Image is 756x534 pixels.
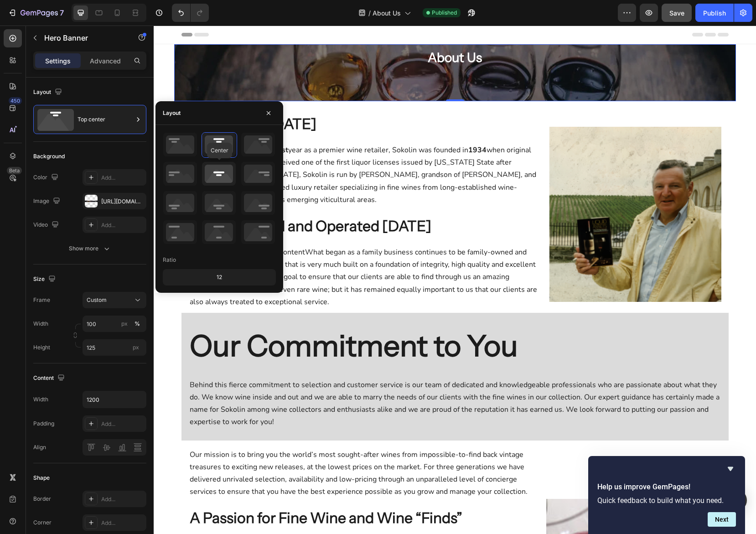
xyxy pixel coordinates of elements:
button: 7 [4,4,68,22]
span: px [133,344,139,351]
div: Add... [101,495,144,503]
div: Align [33,443,46,451]
strong: 1934 [315,119,333,130]
span: About Us [373,8,401,18]
button: Next question [708,512,736,527]
span: Custom [87,296,107,304]
div: Padding [33,420,54,428]
div: Content [33,372,67,384]
input: px [83,339,146,356]
div: Ratio [163,256,176,264]
div: Add... [101,420,144,428]
p: Hero Banner [44,32,122,43]
div: Border [33,495,51,503]
p: Advanced [90,56,121,66]
div: Image [33,195,62,207]
div: Show more [69,244,111,253]
div: % [135,320,140,328]
div: 450 [9,97,22,104]
label: Frame [33,296,50,304]
p: Quick feedback to build what you need. [597,496,736,505]
button: Custom [83,292,146,308]
div: Corner [33,518,52,527]
h2: Rich Text Editor. Editing area: main [35,295,568,346]
div: Layout [33,86,64,99]
button: Publish [695,4,734,22]
span: Save [669,9,684,17]
input: Auto [83,391,146,408]
h2: A Passion for Fine Wine and Wine “Finds” [35,481,385,504]
label: Width [33,320,48,328]
div: Top center [78,109,133,130]
div: Size [33,273,57,285]
img: gempages_584529791181390424-78ece1a0-a05f-4991-9006-ab0fbb7a3078.webp [393,101,568,276]
div: Add... [101,519,144,527]
p: 7 [60,7,64,18]
button: Save [662,4,692,22]
div: Color [33,171,60,184]
div: Rich Text Editor. Editing area: main [35,353,568,404]
div: Undo/Redo [172,4,209,22]
p: Behind this fierce commitment to selection and customer service is our team of dedicated and know... [36,353,567,403]
div: Background [33,152,65,161]
p: Settings [45,56,71,66]
div: 12 [165,271,274,284]
div: Shape [33,474,50,482]
label: Height [33,343,50,352]
div: Add... [101,221,144,229]
span: Published [432,9,457,17]
div: Publish [703,8,726,18]
div: Video [33,219,61,231]
strong: [PERSON_NAME] [57,132,118,142]
div: Beta [7,167,22,174]
strong: Family Owned and Operated [DATE] [36,192,278,209]
div: Add... [101,174,144,182]
span: / [368,8,371,18]
p: Our mission is to bring you the world’s most sought-after wines from impossible-to-find back vint... [36,423,384,473]
p: Our Commitment to You [36,296,567,345]
p: Replace this text with your contentWhat began as a family business continues to be family-owned a... [36,221,384,283]
iframe: Design area [154,26,756,534]
div: [URL][DOMAIN_NAME] [101,197,144,206]
button: px [132,318,143,329]
input: px% [83,316,146,332]
h2: Help us improve GemPages! [597,482,736,493]
div: px [121,320,128,328]
button: % [119,318,130,329]
div: Layout [163,109,181,117]
button: Hide survey [725,463,736,474]
div: Help us improve GemPages! [597,463,736,527]
div: Width [33,395,48,404]
button: Show more [33,240,146,257]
